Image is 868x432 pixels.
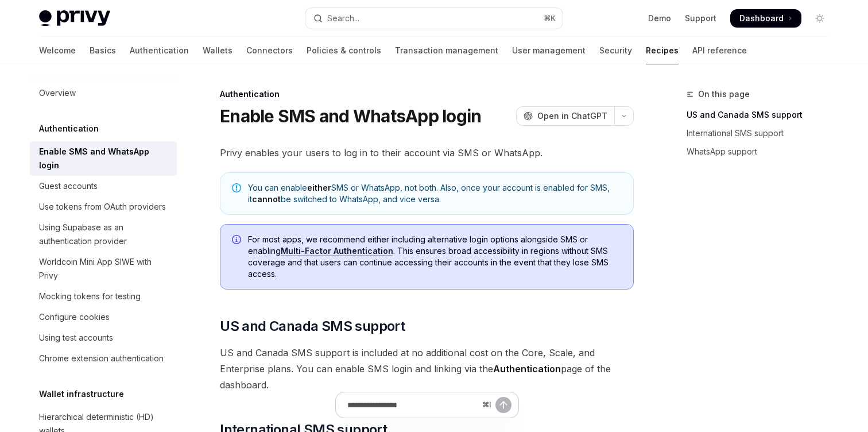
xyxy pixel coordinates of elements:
[307,183,331,192] strong: either
[39,255,170,283] div: Worldcoin Mini App SIWE with Privy
[39,86,76,100] div: Overview
[220,345,634,393] span: US and Canada SMS support is included at no additional cost on the Core, Scale, and Enterprise pl...
[811,9,829,28] button: Toggle dark mode
[599,37,632,64] a: Security
[687,124,838,142] a: International SMS support
[39,122,99,136] h5: Authentication
[39,290,141,303] div: Mocking tokens for testing
[39,10,110,26] img: light logo
[203,37,232,64] a: Wallets
[39,37,76,64] a: Welcome
[39,352,164,365] div: Chrome extension authentication
[39,179,98,193] div: Guest accounts
[698,87,750,101] span: On this page
[692,37,747,64] a: API reference
[685,13,716,24] a: Support
[39,221,170,248] div: Using Supabase as an authentication provider
[220,317,405,335] span: US and Canada SMS support
[220,88,634,100] div: Authentication
[544,14,556,23] span: ⌘ K
[307,37,381,64] a: Policies & controls
[130,37,189,64] a: Authentication
[395,37,498,64] a: Transaction management
[730,9,801,28] a: Dashboard
[516,106,614,126] button: Open in ChatGPT
[39,200,166,214] div: Use tokens from OAuth providers
[30,83,177,103] a: Overview
[246,37,293,64] a: Connectors
[39,310,110,324] div: Configure cookies
[347,392,478,418] input: Ask a question...
[248,182,622,205] span: You can enable SMS or WhatsApp, not both. Also, once your account is enabled for SMS, it be switc...
[30,252,177,286] a: Worldcoin Mini App SIWE with Privy
[30,348,177,369] a: Chrome extension authentication
[39,331,113,345] div: Using test accounts
[30,307,177,327] a: Configure cookies
[493,363,561,375] strong: Authentication
[495,397,511,413] button: Send message
[646,37,679,64] a: Recipes
[648,13,671,24] a: Demo
[232,183,241,192] svg: Note
[305,8,563,29] button: Open search
[39,387,124,401] h5: Wallet infrastructure
[220,145,634,161] span: Privy enables your users to log in to their account via SMS or WhatsApp.
[248,234,622,280] span: For most apps, we recommend either including alternative login options alongside SMS or enabling ...
[739,13,784,24] span: Dashboard
[30,141,177,176] a: Enable SMS and WhatsApp login
[30,217,177,252] a: Using Supabase as an authentication provider
[687,142,838,161] a: WhatsApp support
[252,194,281,204] strong: cannot
[537,110,607,122] span: Open in ChatGPT
[39,145,170,172] div: Enable SMS and WhatsApp login
[512,37,586,64] a: User management
[30,327,177,348] a: Using test accounts
[232,235,243,246] svg: Info
[687,106,838,124] a: US and Canada SMS support
[90,37,116,64] a: Basics
[220,106,481,126] h1: Enable SMS and WhatsApp login
[327,11,359,25] div: Search...
[281,246,393,256] a: Multi-Factor Authentication
[30,176,177,196] a: Guest accounts
[30,286,177,307] a: Mocking tokens for testing
[30,196,177,217] a: Use tokens from OAuth providers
